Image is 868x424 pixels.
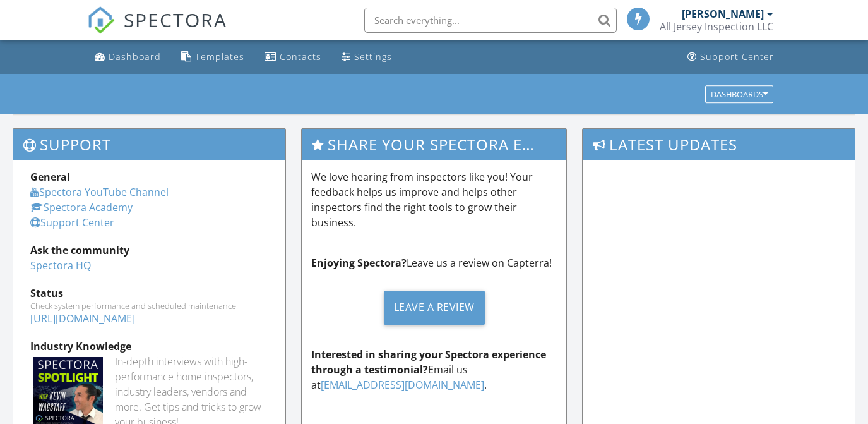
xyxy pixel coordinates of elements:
p: We love hearing from inspectors like you! Your feedback helps us improve and helps other inspecto... [311,169,557,230]
a: Support Center [682,45,779,69]
div: Industry Knowledge [30,339,268,354]
div: Dashboard [109,51,161,63]
a: Settings [336,45,397,69]
div: Templates [195,51,244,63]
a: SPECTORA [87,17,227,44]
p: Leave us a review on Capterra! [311,255,557,270]
div: Check system performance and scheduled maintenance. [30,301,268,311]
div: All Jersey Inspection LLC [660,20,773,33]
strong: General [30,170,70,184]
div: [PERSON_NAME] [682,8,764,20]
img: The Best Home Inspection Software - Spectora [87,6,115,34]
div: Leave a Review [384,291,485,325]
a: Dashboard [90,45,166,69]
div: Settings [354,51,392,63]
strong: Interested in sharing your Spectora experience through a testimonial? [311,348,546,377]
h3: Latest Updates [583,129,855,160]
strong: Enjoying Spectora? [311,256,407,270]
div: Contacts [280,51,321,63]
p: Email us at . [311,347,557,392]
h3: Support [13,129,285,160]
a: [EMAIL_ADDRESS][DOMAIN_NAME] [321,378,484,392]
a: Spectora YouTube Channel [30,185,169,199]
a: Support Center [30,215,114,229]
a: [URL][DOMAIN_NAME] [30,312,135,325]
div: Ask the community [30,243,268,258]
a: Contacts [259,45,326,69]
a: Spectora Academy [30,200,133,214]
div: Dashboards [711,90,768,99]
h3: Share Your Spectora Experience [302,129,566,160]
button: Dashboards [705,85,773,103]
a: Spectora HQ [30,258,91,272]
div: Status [30,286,268,301]
div: Support Center [700,51,774,63]
input: Search everything... [364,8,617,33]
span: SPECTORA [124,6,227,33]
a: Templates [176,45,249,69]
a: Leave a Review [311,281,557,334]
